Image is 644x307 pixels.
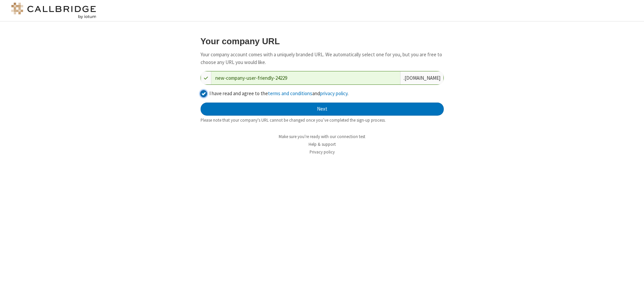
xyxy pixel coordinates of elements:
[211,71,400,84] input: Company URL
[400,71,443,84] div: . [DOMAIN_NAME]
[201,117,444,123] div: Please note that your company's URL cannot be changed once you’ve completed the sign-up process.
[279,134,365,139] a: Make sure you're ready with our connection test
[268,90,312,97] a: terms and conditions
[201,37,444,46] h3: Your company URL
[320,90,347,97] a: privacy policy
[309,141,336,147] a: Help & support
[310,149,335,155] a: Privacy policy
[201,51,444,66] p: Your company account comes with a uniquely branded URL. We automatically select one for you, but ...
[209,90,444,98] label: I have read and agree to the and .
[201,103,444,116] button: Next
[10,3,97,19] img: logo@2x.png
